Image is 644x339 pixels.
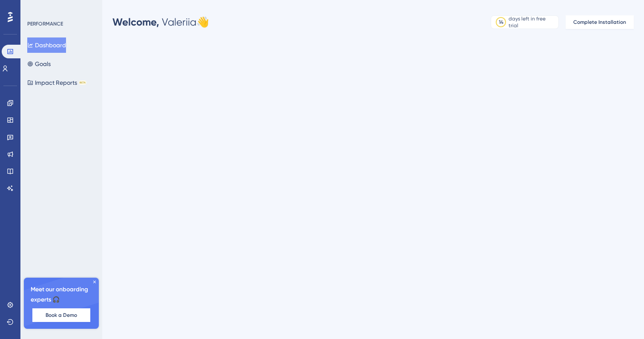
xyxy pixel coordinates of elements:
span: Complete Installation [573,19,626,26]
div: PERFORMANCE [27,20,63,27]
button: Goals [27,56,51,72]
button: Book a Demo [32,308,90,322]
span: Meet our onboarding experts 🎧 [31,284,92,305]
div: days left in free trial [509,15,556,29]
div: 14 [499,19,503,26]
button: Complete Installation [566,15,634,29]
span: Welcome, [112,16,159,28]
button: Impact ReportsBETA [27,75,86,90]
div: BETA [79,80,86,85]
div: Valeriia 👋 [112,15,209,29]
span: Book a Demo [46,312,77,319]
button: Dashboard [27,37,66,53]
